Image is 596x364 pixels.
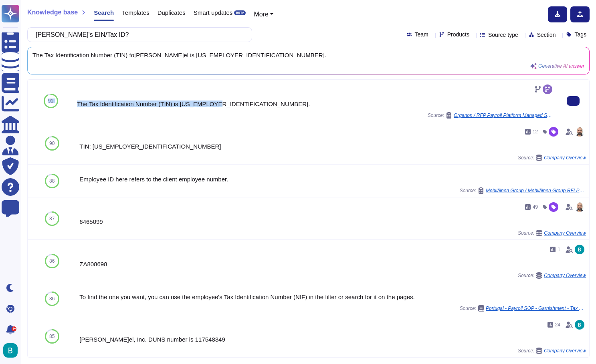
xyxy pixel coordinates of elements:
span: Generative AI answer [538,64,584,68]
div: 9+ [12,326,16,331]
span: 90 [49,141,55,146]
div: [PERSON_NAME]el, Inc. DUNS number is 117548349 [79,336,586,342]
span: Knowledge base [27,9,78,16]
span: Mehiläinen Group / Mehiläinen Group RFI Payroll System [486,188,586,193]
span: Source: [518,155,586,161]
div: The Tax Identification Number (TIN) is [US_EMPLOYER_IDENTIFICATION_NUMBER]. [77,101,554,107]
span: 12 [533,129,538,134]
span: Company Overview [544,155,586,160]
div: Employee ID here refers to the client employee number. [79,176,586,182]
span: Organon / RFP Payroll Platform Managed Services 2025 [454,113,554,118]
span: Source: [460,187,586,194]
span: 91 [48,99,53,103]
span: Source: [428,112,554,119]
span: Company Overview [544,273,586,278]
span: Duplicates [158,10,186,16]
span: More [254,11,268,18]
span: 85 [49,334,55,339]
div: TIN: [US_EMPLOYER_IDENTIFICATION_NUMBER] [79,143,586,149]
span: Section [537,32,556,38]
span: Search [94,10,114,16]
span: 86 [49,259,55,263]
div: BETA [234,10,246,15]
img: user [575,127,584,137]
span: 87 [49,216,55,221]
span: Company Overview [544,348,586,353]
span: Company Overview [544,231,586,235]
span: Portugal - Payroll SOP - Garnishment - Tax Authority.pdf [486,306,586,311]
span: Source: [518,230,586,236]
span: 24 [555,322,560,327]
span: Source: [460,305,586,312]
span: The Tax Identification Number (TIN) fo[PERSON_NAME]el is [US_EMPLOYER_IDENTIFICATION_NUMBER]. [32,52,584,58]
div: 6465099 [79,219,586,225]
img: user [575,202,584,212]
span: Smart updates [194,10,233,16]
input: Search a question or template... [32,28,244,42]
div: ZA808698 [79,261,586,267]
span: Templates [122,10,149,16]
span: Products [447,32,469,37]
span: 49 [533,205,538,209]
span: Team [415,32,428,37]
button: More [254,10,273,19]
span: 86 [49,296,55,301]
span: 1 [558,247,560,252]
div: To find the one you want, you can use the employee's Tax Identification Number (NIF) in the filte... [79,294,586,300]
span: Source: [518,348,586,354]
span: Tags [574,32,586,37]
span: Source: [518,272,586,279]
img: user [575,320,584,330]
span: 88 [49,179,55,183]
img: user [575,245,584,254]
button: user [2,342,23,359]
img: user [3,343,18,358]
span: Source type [488,32,518,38]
